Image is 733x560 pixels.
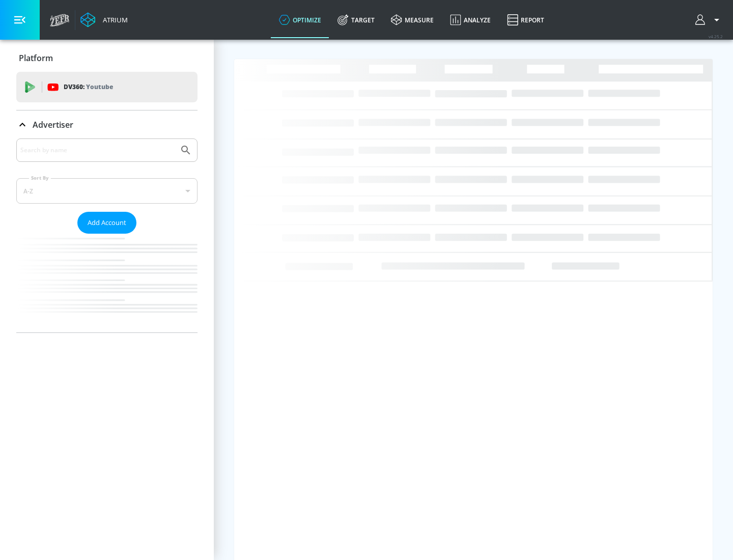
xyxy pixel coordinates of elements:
[329,2,383,38] a: Target
[16,178,198,204] div: A-Z
[86,81,113,92] p: Youtube
[88,217,126,229] span: Add Account
[16,110,198,139] div: Advertiser
[383,2,442,38] a: measure
[271,2,329,38] a: optimize
[499,2,552,38] a: Report
[99,15,128,24] div: Atrium
[16,72,198,102] div: DV360: Youtube
[20,144,175,157] input: Search by name
[709,34,723,39] span: v 4.25.2
[16,44,198,72] div: Platform
[16,234,198,332] nav: list of Advertiser
[80,12,128,27] a: Atrium
[77,212,136,234] button: Add Account
[64,81,113,93] p: DV360:
[29,175,51,181] label: Sort By
[16,138,198,332] div: Advertiser
[442,2,499,38] a: Analyze
[19,52,53,64] p: Platform
[33,119,73,130] p: Advertiser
